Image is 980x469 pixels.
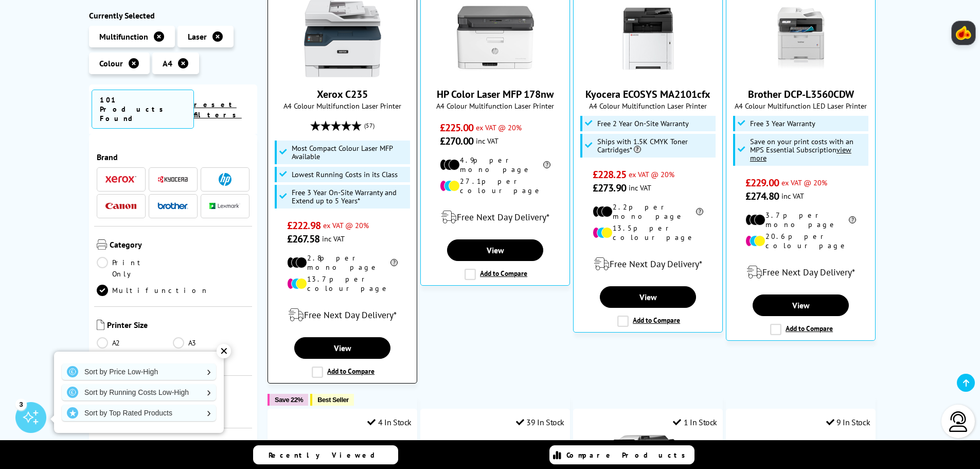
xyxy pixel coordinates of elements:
[304,69,381,79] a: Xerox C235
[593,202,703,221] li: 2.2p per mono page
[99,58,123,68] span: Colour
[219,173,231,186] img: HP
[157,173,188,186] a: Kyocera
[287,232,319,246] span: £267.58
[426,101,564,111] span: A4 Colour Multifunction Laser Printer
[209,173,240,186] a: HP
[292,188,408,205] span: Free 3 Year On-Site Warranty and Extend up to 5 Years*
[292,170,398,179] span: Lowest Running Costs in its Class
[745,232,856,250] li: 20.6p per colour page
[275,396,303,404] span: Save 22%
[287,274,398,293] li: 13.7p per colour page
[110,239,250,252] span: Category
[62,405,216,421] a: Sort by Top Rated Products
[273,301,412,329] div: modal_delivery
[105,203,136,210] img: Canon
[99,31,148,42] span: Multifunction
[89,10,258,21] div: Currently Selected
[457,69,534,79] a: HP Color Laser MFP 178nw
[367,417,412,427] div: 4 In Stock
[217,344,231,358] div: ✕
[447,239,543,261] a: View
[157,202,188,210] img: Brother
[579,250,717,279] div: modal_delivery
[312,367,375,378] label: Add to Compare
[566,450,691,460] span: Compare Products
[750,119,815,128] span: Free 3 Year Warranty
[579,101,717,111] span: A4 Colour Multifunction Laser Printer
[593,168,626,181] span: £228.25
[629,169,674,179] span: ex VAT @ 20%
[269,450,385,460] span: Recently Viewed
[253,445,398,464] a: Recently Viewed
[105,200,136,213] a: Canon
[770,324,833,335] label: Add to Compare
[781,191,804,201] span: inc VAT
[476,136,498,146] span: inc VAT
[600,286,696,308] a: View
[322,234,345,244] span: inc VAT
[440,155,550,174] li: 4.9p per mono page
[105,173,136,186] a: Xerox
[593,181,626,195] span: £273.90
[323,220,369,230] span: ex VAT @ 20%
[287,219,320,232] span: £222.98
[287,253,398,272] li: 2.8p per mono page
[105,176,136,183] img: Xerox
[617,316,680,327] label: Add to Compare
[750,136,853,163] span: Save on your print costs with an MPS Essential Subscription
[273,101,412,111] span: A4 Colour Multifunction Laser Printer
[426,203,564,232] div: modal_delivery
[732,258,870,287] div: modal_delivery
[317,88,368,101] a: Xerox C235
[292,144,408,161] span: Most Compact Colour Laser MFP Available
[157,176,188,183] img: Kyocera
[476,123,522,132] span: ex VAT @ 20%
[209,200,240,213] a: Lexmark
[97,285,209,296] a: Multifunction
[268,394,308,406] button: Save 22%
[732,101,870,111] span: A4 Colour Multifunction LED Laser Printer
[750,145,851,163] u: view more
[62,384,216,401] a: Sort by Running Costs Low-High
[294,337,390,359] a: View
[745,176,779,189] span: £229.00
[440,121,473,134] span: £225.00
[437,88,554,101] a: HP Color Laser MFP 178nw
[97,320,104,330] img: Printer Size
[516,417,564,427] div: 39 In Stock
[629,183,651,193] span: inc VAT
[157,200,188,213] a: Brother
[610,69,687,79] a: Kyocera ECOSYS MA2101cfx
[781,178,827,187] span: ex VAT @ 20%
[745,211,856,229] li: 3.7p per mono page
[15,398,27,410] div: 3
[97,152,250,162] span: Brand
[762,69,840,79] a: Brother DCP-L3560CDW
[753,294,848,316] a: View
[317,396,349,404] span: Best Seller
[549,445,694,464] a: Compare Products
[310,394,354,406] button: Best Seller
[597,137,714,154] span: Ships with 1.5K CMYK Toner Cartridges*
[748,88,854,101] a: Brother DCP-L3560CDW
[209,203,240,210] img: Lexmark
[673,417,717,427] div: 1 In Stock
[97,337,173,349] a: A2
[826,417,870,427] div: 9 In Stock
[745,189,779,203] span: £274.80
[364,116,375,135] span: (57)
[585,88,710,101] a: Kyocera ECOSYS MA2101cfx
[62,363,216,380] a: Sort by Price Low-High
[97,257,173,280] a: Print Only
[948,411,969,432] img: user-headset-light.svg
[593,223,703,242] li: 13.5p per colour page
[92,90,194,129] span: 101 Products Found
[597,119,689,128] span: Free 2 Year On-Site Warranty
[163,58,172,68] span: A4
[440,134,473,148] span: £270.00
[173,337,250,349] a: A3
[194,100,242,119] a: reset filters
[107,320,250,332] span: Printer Size
[97,239,107,250] img: Category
